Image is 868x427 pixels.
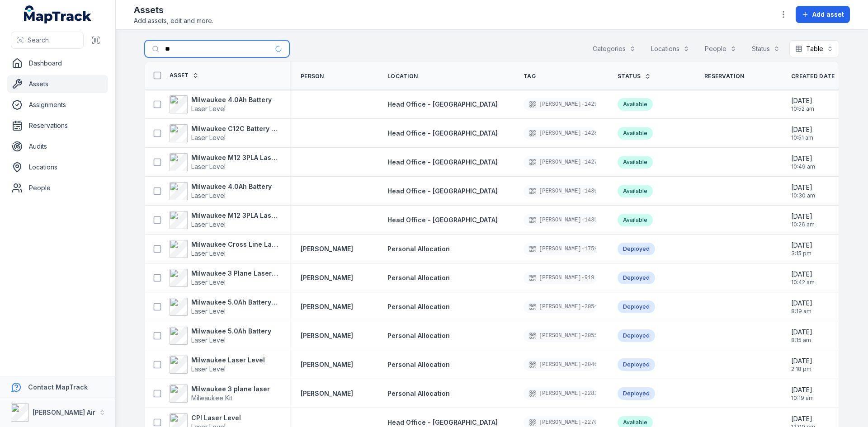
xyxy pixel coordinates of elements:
span: Laser Level [191,336,226,344]
a: [PERSON_NAME] [301,360,353,369]
time: 6/18/2025, 3:15:33 PM [791,241,812,257]
a: [PERSON_NAME] [301,331,353,340]
button: Status [746,40,786,57]
a: Milwaukee 4.0Ah BatteryLaser Level [170,182,272,200]
strong: Milwaukee 3 plane laser [191,385,270,394]
span: Personal Allocation [387,361,450,368]
time: 7/8/2025, 10:52:54 AM [791,96,814,113]
a: Created Date [791,73,845,80]
strong: Milwaukee C12C Battery Charger [191,124,279,133]
span: [DATE] [791,270,815,279]
a: Personal Allocation [387,273,450,282]
time: 5/14/2025, 8:19:01 AM [791,299,812,315]
span: 10:26 am [791,221,815,228]
span: Location [387,73,418,80]
strong: [PERSON_NAME] [301,273,353,282]
div: Deployed [618,387,655,400]
strong: Milwaukee 4.0Ah Battery [191,95,272,104]
a: Personal Allocation [387,389,450,398]
span: 3:15 pm [791,250,812,257]
h2: Assets [134,4,213,16]
div: Available [618,127,653,140]
span: Laser Level [191,278,226,286]
a: Status [618,73,651,80]
time: 7/8/2025, 10:26:28 AM [791,212,815,228]
span: Milwaukee Kit [191,394,232,402]
time: 7/8/2025, 10:51:00 AM [791,125,813,141]
div: [PERSON_NAME]-1436 [524,185,596,197]
span: Head Office - [GEOGRAPHIC_DATA] [387,129,498,137]
span: Laser Level [191,192,226,199]
a: Milwaukee C12C Battery ChargerLaser Level [170,124,279,142]
strong: CPI Laser Level [191,413,241,422]
a: Asset [170,72,199,79]
a: Personal Allocation [387,360,450,369]
div: Available [618,156,653,169]
span: 10:19 am [791,394,814,402]
strong: [PERSON_NAME] [301,389,353,398]
span: Laser Level [191,163,226,170]
a: Milwaukee Cross Line LaserLaser Level [170,240,279,258]
a: Personal Allocation [387,244,450,253]
div: Deployed [618,358,655,371]
span: 10:51 am [791,134,813,141]
span: Reservation [704,73,744,80]
strong: [PERSON_NAME] Air [33,408,95,416]
span: [DATE] [791,299,812,308]
a: Milwaukee Laser LevelLaser Level [170,356,265,374]
span: Personal Allocation [387,303,450,310]
a: Milwaukee M12 3PLA Laser LevelLaser Level [170,211,279,229]
div: [PERSON_NAME]-1428 [524,127,596,140]
time: 5/14/2025, 8:15:39 AM [791,328,812,344]
span: Personal Allocation [387,245,450,253]
span: Personal Allocation [387,274,450,282]
div: Available [618,214,653,226]
span: 2:18 pm [791,366,812,373]
span: Laser Level [191,307,226,315]
span: Tag [524,73,536,80]
a: [PERSON_NAME] [301,244,353,253]
a: Head Office - [GEOGRAPHIC_DATA] [387,158,498,167]
strong: Milwaukee 5.0Ah Battery [191,327,271,336]
time: 6/18/2025, 10:42:25 AM [791,270,815,286]
span: Laser Level [191,249,226,257]
span: Head Office - [GEOGRAPHIC_DATA] [387,158,498,166]
a: [PERSON_NAME] [301,302,353,311]
span: Personal Allocation [387,389,450,397]
div: Deployed [618,243,655,255]
a: Milwaukee 3 Plane Laser LevelLaser Level [170,269,279,287]
a: Head Office - [GEOGRAPHIC_DATA] [387,187,498,196]
div: [PERSON_NAME]-2054 [524,300,596,313]
strong: Milwaukee 3 Plane Laser Level [191,269,279,278]
div: [PERSON_NAME]-2281 [524,387,596,400]
strong: Milwaukee M12 3PLA Laser Level [191,211,279,220]
a: People [7,179,108,197]
span: [DATE] [791,385,814,394]
span: 10:52 am [791,105,814,113]
div: Available [618,98,653,111]
a: Milwaukee 4.0Ah BatteryLaser Level [170,95,272,113]
span: 10:49 am [791,163,815,170]
strong: Milwaukee 5.0Ah Battery Charger [191,298,279,307]
div: [PERSON_NAME]-1435 [524,214,596,226]
strong: Milwaukee M12 3PLA Laser Level [191,153,279,162]
div: [PERSON_NAME]-2055 [524,329,596,342]
span: [DATE] [791,212,815,221]
div: [PERSON_NAME]-1429 [524,98,596,111]
div: [PERSON_NAME]-919 [524,272,596,284]
a: Dashboard [7,54,108,72]
button: People [699,40,742,57]
a: Personal Allocation [387,302,450,311]
span: [DATE] [791,414,815,423]
time: 5/13/2025, 10:19:06 AM [791,385,814,402]
span: Laser Level [191,134,226,141]
span: 8:19 am [791,308,812,315]
div: Deployed [618,300,655,313]
span: [DATE] [791,154,815,163]
div: Deployed [618,272,655,284]
span: Status [618,73,641,80]
a: Milwaukee M12 3PLA Laser LevelLaser Level [170,153,279,171]
strong: Contact MapTrack [28,383,88,391]
span: [DATE] [791,125,813,134]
